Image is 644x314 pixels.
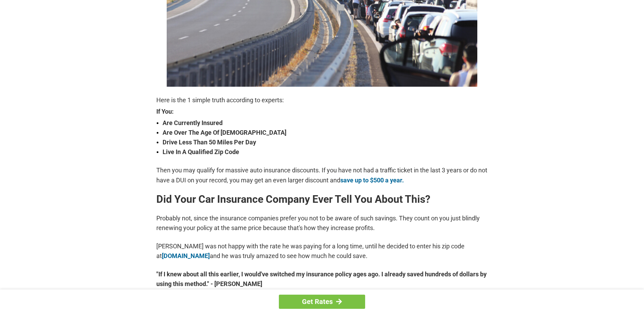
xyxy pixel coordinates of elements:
strong: "If I knew about all this earlier, I would've switched my insurance policy ages ago. I already sa... [156,269,488,289]
a: [DOMAIN_NAME] [162,252,210,259]
p: Probably not, since the insurance companies prefer you not to be aware of such savings. They coun... [156,213,488,233]
p: [PERSON_NAME] was not happy with the rate he was paying for a long time, until he decided to ente... [156,241,488,261]
strong: Drive Less Than 50 Miles Per Day [163,137,488,147]
strong: Live In A Qualified Zip Code [163,147,488,157]
strong: If You: [156,108,488,115]
strong: Are Over The Age Of [DEMOGRAPHIC_DATA] [163,128,488,137]
a: save up to $500 a year. [340,177,404,184]
p: Here is the 1 simple truth according to experts: [156,95,488,105]
strong: Are Currently Insured [163,118,488,128]
p: Then you may qualify for massive auto insurance discounts. If you have not had a traffic ticket i... [156,165,488,185]
h2: Did Your Car Insurance Company Ever Tell You About This? [156,194,488,205]
a: Get Rates [279,295,365,309]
